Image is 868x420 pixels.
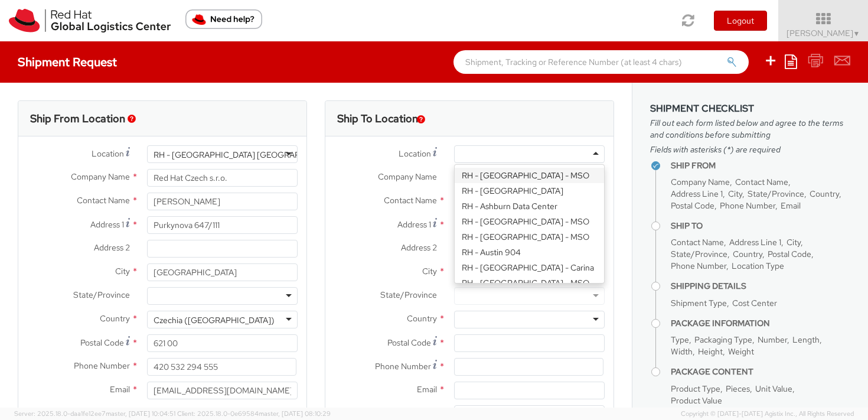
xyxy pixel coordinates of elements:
[380,289,437,300] span: State/Province
[853,29,860,38] span: ▼
[455,168,604,183] div: RH - [GEOGRAPHIC_DATA] - MSO
[453,50,749,74] input: Shipment, Tracking or Reference Number (at least 4 chars)
[375,361,431,372] span: Phone Number
[397,219,431,230] span: Address 1
[671,319,850,328] h4: Package Information
[90,219,124,230] span: Address 1
[728,346,754,357] span: Weight
[455,275,604,302] div: RH - [GEOGRAPHIC_DATA] - MSO - NEW
[671,237,724,248] span: Contact Name
[810,188,839,199] span: Country
[671,395,722,406] span: Product Value
[698,346,723,357] span: Height
[671,177,730,187] span: Company Name
[80,337,124,348] span: Postal Code
[455,229,604,245] div: RH - [GEOGRAPHIC_DATA] - MSO
[758,334,787,345] span: Number
[733,249,762,259] span: Country
[787,28,860,38] span: [PERSON_NAME]
[755,383,792,394] span: Unit Value
[422,266,437,276] span: City
[14,409,175,418] span: Server: 2025.18.0-daa1fe12ee7
[671,222,850,230] h4: Ship To
[671,367,850,376] h4: Package Content
[387,337,431,348] span: Postal Code
[650,117,850,141] span: Fill out each form listed below and agree to the terms and conditions before submitting
[671,282,850,291] h4: Shipping Details
[455,260,604,275] div: RH - [GEOGRAPHIC_DATA] - Carina
[455,198,604,214] div: RH - Ashburn Data Center
[671,161,850,170] h4: Ship From
[18,56,117,69] h4: Shipment Request
[401,242,437,253] span: Address 2
[792,334,820,345] span: Length
[671,346,693,357] span: Width
[74,360,130,371] span: Phone Number
[77,195,130,206] span: Contact Name
[30,113,125,125] h3: Ship From Location
[154,314,275,326] div: Czechia ([GEOGRAPHIC_DATA])
[671,383,720,394] span: Product Type
[671,298,727,308] span: Shipment Type
[681,409,854,419] span: Copyright © [DATE]-[DATE] Agistix Inc., All Rights Reserved
[729,237,781,248] span: Address Line 1
[378,171,437,182] span: Company Name
[455,214,604,229] div: RH - [GEOGRAPHIC_DATA] - MSO
[455,183,604,198] div: RH - [GEOGRAPHIC_DATA]
[177,409,331,418] span: Client: 2025.18.0-0e69584
[735,177,788,187] span: Contact Name
[115,266,130,276] span: City
[106,409,175,418] span: master, [DATE] 10:04:51
[720,200,775,211] span: Phone Number
[732,298,777,308] span: Cost Center
[110,384,130,395] span: Email
[650,103,850,114] h3: Shipment Checklist
[726,383,750,394] span: Pieces
[768,249,811,259] span: Postal Code
[671,261,726,271] span: Phone Number
[337,113,418,125] h3: Ship To Location
[732,261,784,271] span: Location Type
[694,334,752,345] span: Packaging Type
[185,9,262,29] button: Need help?
[94,242,130,253] span: Address 2
[671,249,727,259] span: State/Province
[650,144,850,155] span: Fields with asterisks (*) are required
[714,11,767,31] button: Logout
[748,188,804,199] span: State/Province
[71,171,130,182] span: Company Name
[417,384,437,395] span: Email
[781,200,801,211] span: Email
[455,245,604,260] div: RH - Austin 904
[787,237,801,248] span: City
[154,149,353,161] div: RH - [GEOGRAPHIC_DATA] [GEOGRAPHIC_DATA] - B
[407,313,437,324] span: Country
[92,148,124,159] span: Location
[671,200,714,211] span: Postal Code
[100,313,130,324] span: Country
[399,148,431,159] span: Location
[9,9,171,32] img: rh-logistics-00dfa346123c4ec078e1.svg
[73,289,130,300] span: State/Province
[728,188,742,199] span: City
[259,409,331,418] span: master, [DATE] 08:10:29
[384,195,437,206] span: Contact Name
[671,334,689,345] span: Type
[671,188,723,199] span: Address Line 1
